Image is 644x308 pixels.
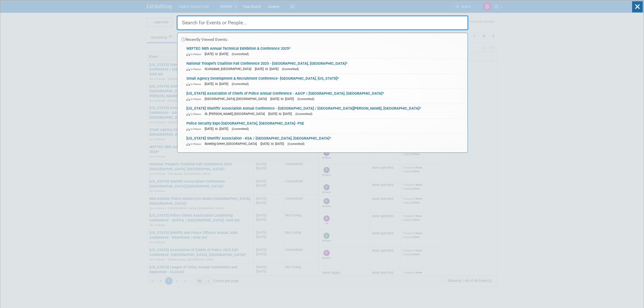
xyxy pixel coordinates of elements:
span: (Committed) [297,97,314,101]
span: (Committed) [288,142,305,146]
span: [DATE] to [DATE] [205,82,231,86]
span: In-Person [186,142,204,146]
input: Search for Events or People... [177,15,468,30]
span: In-Person [186,112,204,116]
span: (Committed) [232,52,249,56]
span: [DATE] to [DATE] [205,127,231,131]
a: National Trooper's Coalition Fall Conference 2025 - [GEOGRAPHIC_DATA], [GEOGRAPHIC_DATA]* In-Pers... [184,59,465,74]
span: (Committed) [282,67,299,71]
div: Recently Viewed Events: [180,33,465,44]
span: [DATE] to [DATE] [270,97,296,101]
span: In-Person [186,82,204,86]
span: [DATE] to [DATE] [260,142,287,146]
a: [US_STATE] Association of Chiefs of Police Annual Conference - AACP / [GEOGRAPHIC_DATA], [GEOGRAP... [184,89,465,104]
span: St. [PERSON_NAME], [GEOGRAPHIC_DATA] [205,112,267,116]
a: Small Agency Development & Recruitment Conference- [GEOGRAPHIC_DATA], [US_STATE]* In-Person [DATE... [184,74,465,89]
span: In-Person [186,67,204,71]
a: [US_STATE] Sheriffs' Association Annual Conference - [GEOGRAPHIC_DATA] / [GEOGRAPHIC_DATA][PERSON... [184,104,465,118]
a: [US_STATE] Sheriffs' Association - KSA / [GEOGRAPHIC_DATA], [GEOGRAPHIC_DATA]* In-Person Bowling ... [184,134,465,148]
a: WEFTEC 98th Annual Technical Exhibition & Conference 2025* In-Person [DATE] to [DATE] (Committed) [184,44,465,59]
span: [DATE] to [DATE] [268,112,294,116]
a: Police Security Expo [GEOGRAPHIC_DATA], [GEOGRAPHIC_DATA]- PSE In-Person [DATE] to [DATE] (Commit... [184,119,465,133]
span: Bowling Green, [GEOGRAPHIC_DATA] [205,142,259,146]
span: In-Person [186,97,204,101]
span: Scottsdale, [GEOGRAPHIC_DATA] [205,67,254,71]
span: [GEOGRAPHIC_DATA], [GEOGRAPHIC_DATA] [205,97,269,101]
span: [DATE] to [DATE] [255,67,281,71]
span: (Committed) [232,127,249,131]
span: [DATE] to [DATE] [205,52,231,56]
span: (Committed) [232,82,249,86]
span: (Committed) [295,112,312,116]
span: In-Person [186,127,204,131]
span: In-Person [186,53,204,56]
